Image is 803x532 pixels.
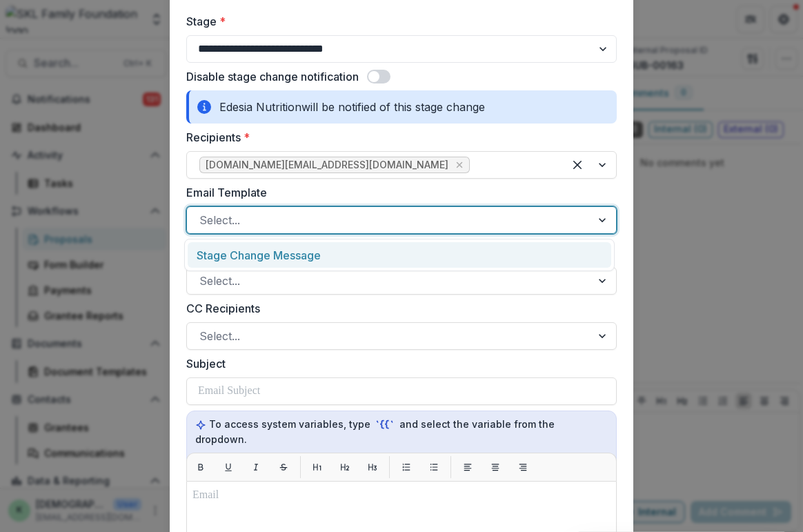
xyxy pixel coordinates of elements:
p: To access system variables, type and select the variable from the dropdown. [195,417,608,446]
button: H2 [334,456,356,478]
button: List [395,456,417,478]
button: Bold [190,456,212,478]
div: Edesia Nutrition will be notified of this stage change [186,90,617,124]
label: Subject [186,355,608,372]
button: Strikethrough [272,456,295,478]
button: Italic [245,456,267,478]
label: Recipients [186,129,608,146]
button: Align right [512,456,534,478]
div: Clear selected options [566,154,588,176]
label: Disable stage change notification [186,68,359,85]
button: Align left [457,456,479,478]
label: Stage [186,13,608,30]
div: Stage Change Message [188,242,611,268]
span: [DOMAIN_NAME][EMAIL_ADDRESS][DOMAIN_NAME] [206,159,448,171]
button: List [423,456,445,478]
code: `{{` [373,417,397,432]
button: Underline [217,456,239,478]
label: Email Template [186,184,608,201]
div: Remove lee.sc@phoenixfiresc.com [453,158,466,172]
button: Align center [484,456,506,478]
label: CC Recipients [186,300,608,317]
button: H1 [306,456,328,478]
button: H3 [361,456,384,478]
